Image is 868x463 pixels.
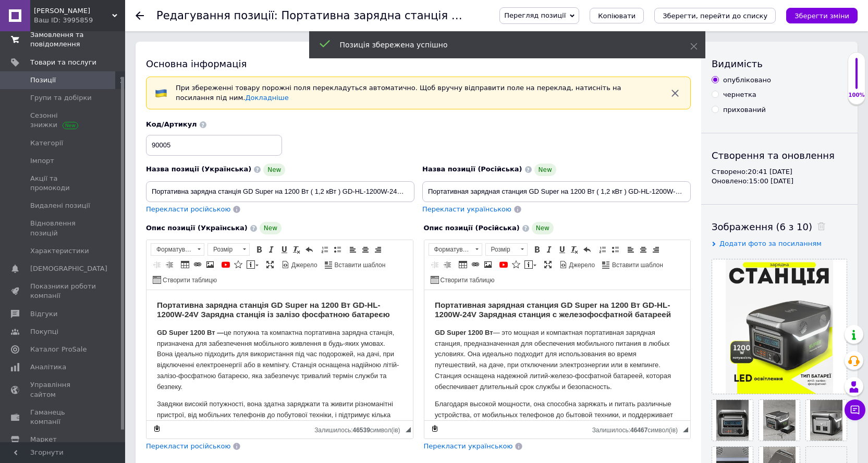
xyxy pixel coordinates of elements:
a: По центру [638,244,649,255]
span: Покупці [30,327,58,336]
a: Вставити іконку [233,259,244,270]
div: опубліковано [723,76,771,85]
a: Жирний (Ctrl+B) [531,244,543,255]
strong: Портативна зарядна станція GD Super на 1200 Вт GD-HL-1200W-24V Зарядна станція із залізо фосфатно... [10,10,243,29]
a: Розмір [207,243,250,256]
a: Джерело [558,259,597,270]
a: Форматування [151,243,204,256]
span: Код/Артикул [146,120,197,128]
input: Наприклад, H&M жіноча сукня зелена 38 розмір вечірня максі з блискітками [146,181,414,202]
span: Відгуки [30,309,57,319]
a: По лівому краю [625,244,637,255]
span: Вставити шаблон [610,261,663,270]
span: Потягніть для зміни розмірів [683,427,688,432]
span: Джерело [290,261,317,270]
span: Характеристики [30,246,89,256]
span: Перекласти російською [146,205,230,213]
div: Позиція збережена успішно [340,40,664,50]
span: Потягніть для зміни розмірів [406,427,411,432]
span: Видалені позиції [30,201,90,210]
span: Форматування [151,244,194,255]
a: Підкреслений (Ctrl+U) [556,244,568,255]
p: Завдяки високій потужності, вона здатна заряджати та живити різноманітні пристрої, від мобільних ... [10,109,256,152]
span: Перекласти українською [424,442,513,450]
div: прихований [723,105,766,115]
a: По лівому краю [347,244,359,255]
a: Максимізувати [264,259,276,270]
a: Вставити/видалити нумерований список [319,244,331,255]
p: Благодаря высокой мощности, она способна заряжать и питать различные устройства, от мобильных тел... [10,109,256,152]
a: Розмір [485,243,528,256]
button: Зберегти зміни [786,8,858,23]
span: Групи та добірки [30,93,92,103]
input: Наприклад, H&M жіноча сукня зелена 38 розмір вечірня максі з блискітками [422,181,691,202]
span: [DEMOGRAPHIC_DATA] [30,264,107,273]
a: Зробити резервну копію зараз [151,423,163,434]
button: Копіювати [590,8,644,23]
span: Маркет [30,435,57,444]
span: Категорії [30,139,63,148]
a: Видалити форматування [569,244,580,255]
span: 46467 [630,427,647,434]
span: Перегляд позиції [504,11,566,19]
i: Зберегти зміни [794,12,849,20]
div: Створення та оновлення [712,149,847,162]
a: Підкреслений (Ctrl+U) [278,244,290,255]
button: Зберегти, перейти до списку [654,8,776,23]
a: Курсив (Ctrl+I) [544,244,555,255]
span: Опис позиції (Українська) [146,224,248,232]
span: Створити таблицю [439,276,495,285]
a: Вставити/видалити маркований список [609,244,621,255]
span: Назва позиції (Українська) [146,165,251,173]
div: Кiлькiсть символiв [592,424,683,434]
span: Замовлення та повідомлення [30,30,96,49]
div: чернетка [723,90,756,99]
a: Вставити шаблон [601,259,665,270]
a: Вставити іконку [510,259,522,270]
span: Відновлення позицій [30,219,96,237]
span: Назва позиції (Російська) [422,165,522,173]
strong: Портативная зарядная станция GD Super на 1200 Вт GD-HL-1200W-24V Зарядная станция с железофосфатн... [10,10,247,29]
span: Сезонні знижки [30,111,96,130]
img: :flag-ua: [155,87,167,99]
span: Перекласти українською [422,205,511,213]
div: Оновлено: 15:00 [DATE] [712,177,847,186]
span: Аналітика [30,362,66,372]
span: Створити таблицю [161,276,217,285]
a: Джерело [280,259,319,270]
span: New [532,222,554,234]
a: Вставити/Редагувати посилання (Ctrl+L) [470,259,481,270]
span: При збереженні товару порожні поля перекладуться автоматично. Щоб вручну відправити поле на перек... [176,84,621,102]
span: Додати фото за посиланням [719,240,822,247]
div: Кiлькiсть символiв [314,424,405,434]
iframe: Редактор, 0D796C15-C67F-4D59-8E5A-63402CBF9017 [424,290,691,420]
span: 46539 [352,427,370,434]
a: Додати відео з YouTube [220,259,231,270]
a: Жирний (Ctrl+B) [253,244,265,255]
a: Зменшити відступ [151,259,163,270]
div: 100% Якість заповнення [848,52,865,105]
a: Додати відео з YouTube [498,259,509,270]
iframe: Редактор, 3DE32CB8-AFE1-4231-8C48-39F42B7BEC98 [146,290,413,420]
span: Джерело [568,261,595,270]
a: Збільшити відступ [442,259,453,270]
a: Збільшити відступ [164,259,175,270]
a: Створити таблицю [429,274,496,285]
a: Таблиця [179,259,191,270]
span: Копіювати [598,12,635,20]
a: Створити таблицю [151,274,218,285]
span: New [260,222,282,234]
a: Вставити повідомлення [245,259,260,270]
span: Акції та промокоди [30,174,96,193]
div: Ваш ID: 3995859 [34,16,125,25]
div: Створено: 20:41 [DATE] [712,167,847,177]
span: Розмір [486,244,517,255]
span: Форматування [429,244,472,255]
a: Вставити/видалити нумерований список [597,244,608,255]
div: Видимість [712,57,847,70]
span: Товари та послуги [30,58,96,67]
a: Таблиця [457,259,469,270]
div: Основна інформація [146,57,691,70]
strong: GD Super 1200 Вт — [10,39,77,46]
span: Каталог ProSale [30,345,87,354]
